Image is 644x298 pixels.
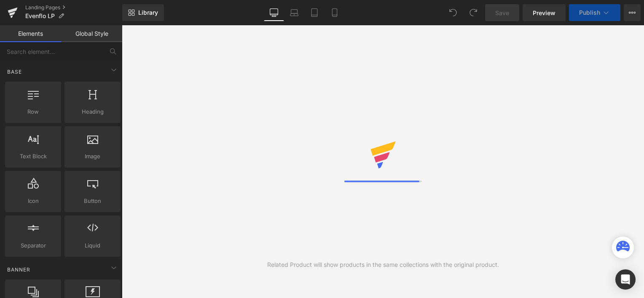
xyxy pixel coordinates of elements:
span: Library [138,9,158,16]
button: More [624,4,641,21]
button: Redo [465,4,482,21]
span: Heading [67,107,118,116]
a: Landing Pages [25,4,122,11]
a: New Library [122,4,164,21]
a: Tablet [304,4,325,21]
span: Banner [6,266,31,274]
span: Image [67,152,118,161]
button: Undo [445,4,462,21]
span: Publish [579,9,600,16]
span: Separator [8,241,59,250]
span: Liquid [67,241,118,250]
span: Base [6,68,23,76]
span: Evenflo LP [25,13,55,19]
a: Desktop [264,4,284,21]
div: Related Product will show products in the same collections with the original product. [267,260,499,269]
a: Preview [523,4,566,21]
div: Open Intercom Messenger [615,269,636,290]
span: Button [67,197,118,205]
span: Text Block [8,152,59,161]
span: Icon [8,197,59,205]
a: Global Style [61,25,122,42]
button: Publish [569,4,620,21]
span: Row [8,107,59,116]
span: Save [495,8,509,17]
a: Laptop [284,4,304,21]
a: Mobile [325,4,345,21]
span: Preview [533,8,555,17]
